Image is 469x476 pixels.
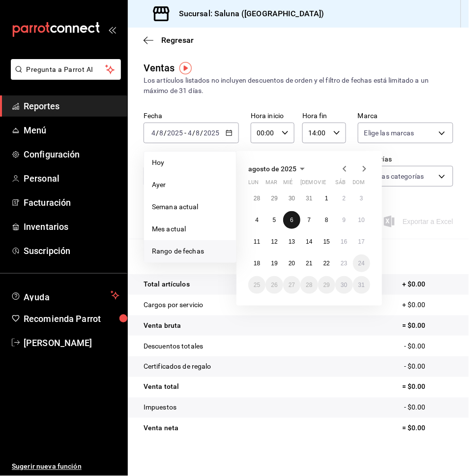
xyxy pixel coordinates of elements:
span: Rango de fechas [152,246,228,256]
button: open_drawer_menu [108,26,116,33]
button: 8 de agosto de 2025 [318,211,335,229]
span: - [184,129,186,137]
span: Menú [24,124,119,137]
button: 18 de agosto de 2025 [248,254,265,272]
span: Personal [24,172,119,185]
abbr: miércoles [283,179,293,190]
button: 1 de agosto de 2025 [318,190,335,207]
button: 20 de agosto de 2025 [283,254,300,272]
span: agosto de 2025 [248,165,296,173]
abbr: 28 de julio de 2025 [254,195,260,202]
h3: Sucursal: Saluna ([GEOGRAPHIC_DATA]) [171,8,324,20]
button: 25 de agosto de 2025 [248,276,265,294]
span: Ayer [152,180,228,190]
abbr: 12 de agosto de 2025 [271,238,277,245]
p: - $0.00 [404,341,453,351]
abbr: 29 de julio de 2025 [271,195,277,202]
abbr: sábado [335,179,346,190]
span: Regresar [161,35,194,45]
abbr: 6 de agosto de 2025 [290,217,293,223]
button: 16 de agosto de 2025 [335,233,352,251]
span: Pregunta a Parrot AI [27,64,106,75]
button: 7 de agosto de 2025 [300,211,318,229]
button: 22 de agosto de 2025 [318,254,335,272]
abbr: 8 de agosto de 2025 [325,217,328,223]
input: -- [187,129,192,137]
button: 31 de agosto de 2025 [353,276,370,294]
abbr: 7 de agosto de 2025 [308,217,311,223]
span: / [156,129,159,137]
button: 11 de agosto de 2025 [248,233,265,251]
button: Regresar [144,35,194,45]
abbr: 21 de agosto de 2025 [306,260,312,267]
span: / [192,129,195,137]
button: 15 de agosto de 2025 [318,233,335,251]
p: Descuentos totales [144,341,203,351]
button: 10 de agosto de 2025 [353,211,370,229]
span: Hoy [152,158,228,168]
abbr: 31 de agosto de 2025 [358,282,365,288]
span: Recomienda Parrot [24,312,119,325]
abbr: 22 de agosto de 2025 [323,260,330,267]
p: Venta bruta [144,320,181,331]
p: Cargos por servicio [144,300,204,310]
abbr: 30 de julio de 2025 [289,195,295,202]
abbr: 28 de agosto de 2025 [306,282,312,288]
label: Marca [358,113,453,120]
p: + $0.00 [402,300,453,310]
button: Tooltip marker [179,62,192,74]
div: Ventas [144,61,175,75]
button: 14 de agosto de 2025 [300,233,318,251]
button: 4 de agosto de 2025 [248,211,265,229]
abbr: domingo [353,179,365,190]
button: 29 de agosto de 2025 [318,276,335,294]
button: 5 de agosto de 2025 [265,211,283,229]
abbr: 9 de agosto de 2025 [342,217,346,223]
abbr: 17 de agosto de 2025 [358,238,365,245]
button: 26 de agosto de 2025 [265,276,283,294]
abbr: 30 de agosto de 2025 [341,282,347,288]
span: Facturación [24,196,119,209]
p: - $0.00 [404,362,453,372]
p: = $0.00 [402,423,453,434]
button: 28 de julio de 2025 [248,190,265,207]
span: Elige las marcas [364,128,414,138]
span: [PERSON_NAME] [24,336,119,349]
span: / [164,129,167,137]
abbr: 15 de agosto de 2025 [323,238,330,245]
p: + $0.00 [402,279,453,289]
abbr: 31 de julio de 2025 [306,195,312,202]
p: Venta neta [144,423,178,434]
span: Sugerir nueva función [12,462,119,472]
span: Mes actual [152,224,228,234]
p: = $0.00 [402,320,453,331]
input: ---- [204,129,220,137]
abbr: 23 de agosto de 2025 [341,260,347,267]
abbr: 18 de agosto de 2025 [254,260,260,267]
span: Configuración [24,148,119,161]
abbr: 11 de agosto de 2025 [254,238,260,245]
p: Certificados de regalo [144,362,211,372]
abbr: 14 de agosto de 2025 [306,238,312,245]
abbr: jueves [300,179,358,190]
button: 19 de agosto de 2025 [265,254,283,272]
button: 31 de julio de 2025 [300,190,318,207]
abbr: 3 de agosto de 2025 [360,195,363,202]
div: Los artículos listados no incluyen descuentos de orden y el filtro de fechas está limitado a un m... [144,75,453,96]
abbr: 13 de agosto de 2025 [289,238,295,245]
button: 23 de agosto de 2025 [335,254,352,272]
button: 17 de agosto de 2025 [353,233,370,251]
button: 13 de agosto de 2025 [283,233,300,251]
span: Semana actual [152,202,228,212]
p: - $0.00 [404,403,453,413]
button: agosto de 2025 [248,163,308,175]
span: / [201,129,204,137]
abbr: 1 de agosto de 2025 [325,195,328,202]
abbr: martes [265,179,277,190]
abbr: lunes [248,179,259,190]
p: Venta total [144,382,179,392]
abbr: 4 de agosto de 2025 [255,217,259,223]
span: Inventarios [24,220,119,233]
button: 30 de julio de 2025 [283,190,300,207]
input: -- [151,129,156,137]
